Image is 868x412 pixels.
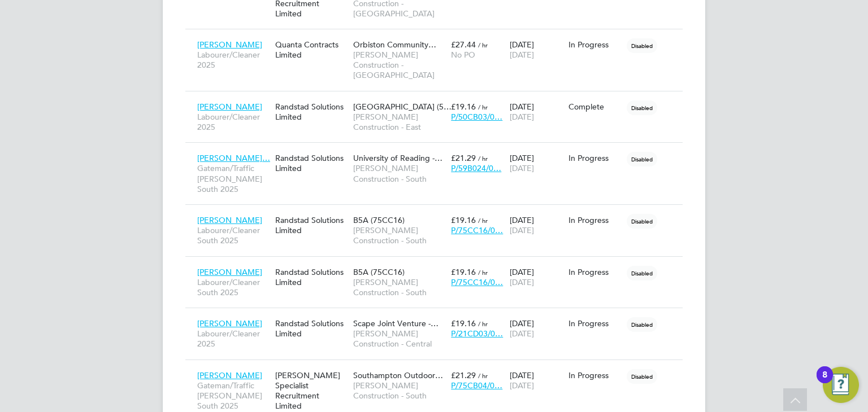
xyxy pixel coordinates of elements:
div: Complete [568,102,622,112]
span: [DATE] [510,277,534,287]
div: [DATE] [507,313,566,344]
span: / hr [478,103,488,111]
span: Disabled [627,100,657,115]
span: Disabled [627,152,657,166]
div: In Progress [568,40,622,50]
span: [PERSON_NAME] [197,267,262,277]
span: [PERSON_NAME] Construction - South [353,225,445,246]
span: £19.16 [451,102,476,112]
a: [PERSON_NAME]…Gateman/Traffic [PERSON_NAME] South 2025Randstad Solutions LimitedUniversity of Rea... [194,147,683,156]
span: £21.29 [451,153,476,163]
span: P/75CC16/0… [451,225,503,235]
span: [DATE] [510,50,534,60]
span: £19.16 [451,215,476,225]
span: B5A (75CC16) [353,215,405,225]
span: [PERSON_NAME]… [197,153,270,163]
span: No PO [451,50,475,60]
span: Gateman/Traffic [PERSON_NAME] South 2025 [197,163,270,194]
a: [PERSON_NAME]Labourer/Cleaner South 2025Randstad Solutions LimitedB5A (75CC16)[PERSON_NAME] Const... [194,209,683,218]
span: Labourer/Cleaner 2025 [197,112,270,132]
div: Quanta Contracts Limited [272,34,350,65]
span: Disabled [627,214,657,229]
span: [PERSON_NAME] Construction - East [353,112,445,132]
span: [PERSON_NAME] [197,102,262,112]
div: In Progress [568,370,622,380]
span: P/75CB04/0… [451,380,502,391]
span: / hr [478,154,488,163]
div: Randstad Solutions Limited [272,261,350,293]
div: [DATE] [507,96,566,128]
span: / hr [478,371,488,380]
span: P/50CB03/0… [451,112,502,122]
a: [PERSON_NAME]Labourer/Cleaner South 2025Randstad Solutions LimitedB5A (75CC16)[PERSON_NAME] Const... [194,261,683,270]
span: £27.44 [451,40,476,50]
div: In Progress [568,267,622,277]
span: Disabled [627,38,657,53]
div: Randstad Solutions Limited [272,96,350,128]
span: [DATE] [510,112,534,122]
div: [DATE] [507,209,566,241]
span: P/75CC16/0… [451,277,503,287]
span: Disabled [627,266,657,280]
a: [PERSON_NAME]Labourer/Cleaner 2025Randstad Solutions Limited[GEOGRAPHIC_DATA] (5…[PERSON_NAME] Co... [194,95,683,105]
a: [PERSON_NAME]Labourer/Cleaner 2025Quanta Contracts LimitedOrbiston Community…[PERSON_NAME] Constr... [194,33,683,43]
span: [PERSON_NAME] [197,318,262,328]
div: [DATE] [507,147,566,179]
span: P/21CD03/0… [451,328,503,339]
span: [DATE] [510,380,534,391]
span: P/59B024/0… [451,163,501,173]
span: £21.29 [451,370,476,380]
span: Disabled [627,317,657,332]
span: £19.16 [451,318,476,328]
span: Southampton Outdoor… [353,370,443,380]
span: Labourer/Cleaner 2025 [197,50,270,70]
span: [GEOGRAPHIC_DATA] (5… [353,102,452,112]
span: [PERSON_NAME] [197,40,262,50]
div: [DATE] [507,261,566,293]
div: 8 [822,375,827,389]
span: Labourer/Cleaner South 2025 [197,225,270,246]
span: B5A (75CC16) [353,267,405,277]
span: Labourer/Cleaner South 2025 [197,277,270,297]
div: [DATE] [507,365,566,396]
span: [PERSON_NAME] Construction - [GEOGRAPHIC_DATA] [353,50,445,81]
div: Randstad Solutions Limited [272,313,350,344]
div: In Progress [568,318,622,328]
span: Orbiston Community… [353,40,436,50]
span: / hr [478,268,488,277]
a: [PERSON_NAME]Labourer/Cleaner 2025Randstad Solutions LimitedScape Joint Venture -…[PERSON_NAME] C... [194,312,683,322]
span: £19.16 [451,267,476,277]
span: [PERSON_NAME] Construction - South [353,380,445,401]
span: [DATE] [510,163,534,173]
span: [PERSON_NAME] [197,370,262,380]
span: / hr [478,319,488,328]
span: [PERSON_NAME] Construction - Central [353,328,445,349]
span: Scape Joint Venture -… [353,318,439,328]
button: Open Resource Center, 8 new notifications [823,367,859,403]
span: University of Reading -… [353,153,442,163]
span: [PERSON_NAME] [197,215,262,225]
span: Labourer/Cleaner 2025 [197,328,270,349]
span: / hr [478,216,488,225]
span: [PERSON_NAME] Construction - South [353,277,445,297]
div: Randstad Solutions Limited [272,209,350,241]
span: [DATE] [510,225,534,235]
span: Gateman/Traffic [PERSON_NAME] South 2025 [197,380,270,411]
div: In Progress [568,215,622,225]
span: Disabled [627,369,657,384]
div: Randstad Solutions Limited [272,147,350,179]
span: [PERSON_NAME] Construction - South [353,163,445,183]
div: [DATE] [507,34,566,65]
a: [PERSON_NAME]Gateman/Traffic [PERSON_NAME] South 2025[PERSON_NAME] Specialist Recruitment Limited... [194,364,683,374]
div: In Progress [568,153,622,163]
span: / hr [478,41,488,49]
span: [DATE] [510,328,534,339]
